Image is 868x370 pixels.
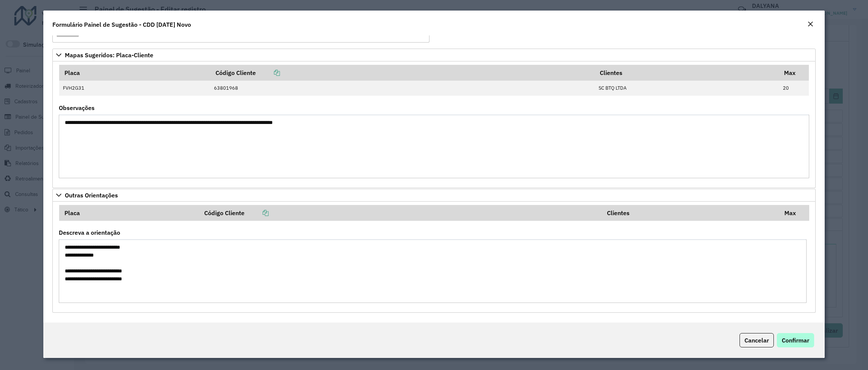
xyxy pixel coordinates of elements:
a: Copiar [256,69,280,76]
th: Max [779,65,809,81]
th: Placa [59,65,210,81]
td: 63801968 [210,81,595,96]
span: Mapas Sugeridos: Placa-Cliente [65,52,153,58]
th: Código Cliente [210,65,595,81]
th: Código Cliente [199,205,602,221]
button: Confirmar [777,333,814,347]
td: 20 [779,81,809,96]
th: Max [779,205,809,221]
span: Confirmar [782,336,809,344]
label: Descreva a orientação [59,228,120,237]
div: Outras Orientações [52,202,816,313]
label: Observações [59,103,95,112]
a: Mapas Sugeridos: Placa-Cliente [52,49,816,61]
button: Close [805,20,816,29]
button: Cancelar [740,333,774,347]
span: Cancelar [744,336,769,344]
div: Mapas Sugeridos: Placa-Cliente [52,61,816,188]
td: SC BTQ LTDA [595,81,779,96]
em: Fechar [807,21,813,27]
th: Placa [59,205,199,221]
h4: Formulário Painel de Sugestão - CDD [DATE] Novo [52,20,191,29]
th: Clientes [602,205,779,221]
a: Outras Orientações [52,189,816,202]
td: FVH2G31 [59,81,210,96]
a: Copiar [245,209,269,217]
th: Clientes [595,65,779,81]
span: Outras Orientações [65,192,118,198]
